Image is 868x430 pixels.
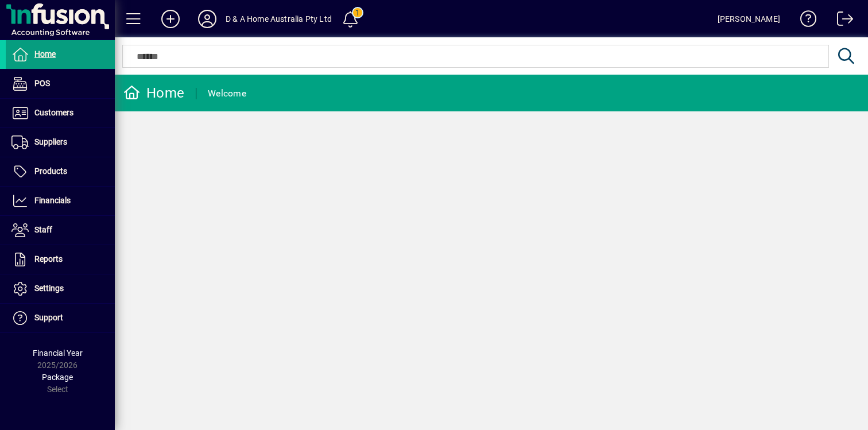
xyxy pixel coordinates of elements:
[34,254,63,264] span: Reports
[34,79,50,88] span: POS
[6,216,115,245] a: Staff
[42,373,73,382] span: Package
[6,274,115,303] a: Settings
[828,2,854,40] a: Logout
[718,10,780,28] div: [PERSON_NAME]
[33,348,83,358] span: Financial Year
[6,157,115,186] a: Products
[6,187,115,215] a: Financials
[34,137,67,146] span: Suppliers
[6,304,115,332] a: Support
[792,2,817,40] a: Knowledge Base
[34,108,73,117] span: Customers
[6,245,115,274] a: Reports
[34,49,56,59] span: Home
[123,84,184,102] div: Home
[34,196,71,205] span: Financials
[6,99,115,127] a: Customers
[189,9,226,29] button: Profile
[34,313,63,322] span: Support
[34,225,52,234] span: Staff
[226,10,332,28] div: D & A Home Australia Pty Ltd
[34,284,64,293] span: Settings
[6,128,115,157] a: Suppliers
[34,166,67,176] span: Products
[6,69,115,98] a: POS
[208,84,246,103] div: Welcome
[152,9,189,29] button: Add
